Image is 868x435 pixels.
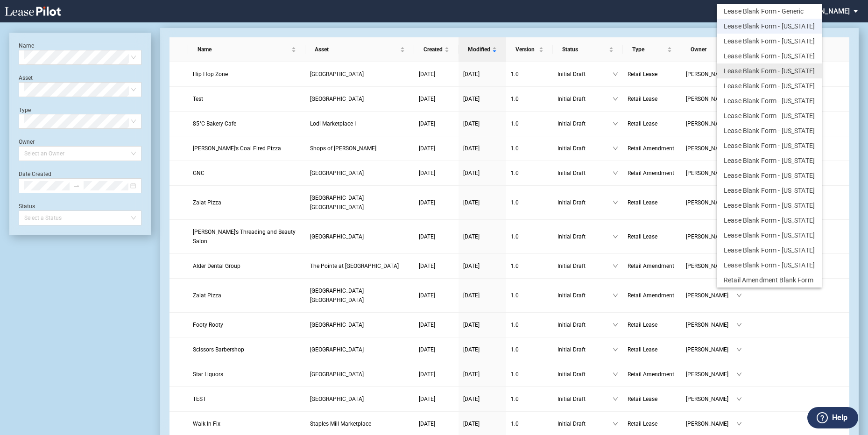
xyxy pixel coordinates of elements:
[717,49,822,63] button: Lease Blank Form - Georgia
[717,34,822,49] button: Lease Blank Form - California
[717,153,822,168] button: Lease Blank Form - Arizona
[717,123,822,138] button: Lease Blank Form - Texas
[717,243,822,258] button: Lease Blank Form - Maryland
[717,138,822,153] button: Lease Blank Form - Florida
[717,4,822,19] button: Lease Blank Form - Generic
[717,168,822,183] button: Lease Blank Form - Nevada
[717,63,822,78] button: Lease Blank Form - New York
[807,407,858,428] button: Help
[717,19,822,34] button: Lease Blank Form - Virginia
[717,183,822,198] button: Lease Blank Form - Massachusetts
[717,78,822,93] button: Lease Blank Form - Washington
[832,412,847,424] label: Help
[717,273,822,288] button: Retail Amendment Blank Form
[717,198,822,213] button: Lease Blank Form - North Carolina
[717,93,822,108] button: Lease Blank Form - New Jersey
[717,228,822,243] button: Lease Blank Form - Illinois
[717,213,822,228] button: Lease Blank Form - Tennessee
[717,258,822,273] button: Lease Blank Form - Rhode Island
[717,108,822,123] button: Lease Blank Form - Pennsylvania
